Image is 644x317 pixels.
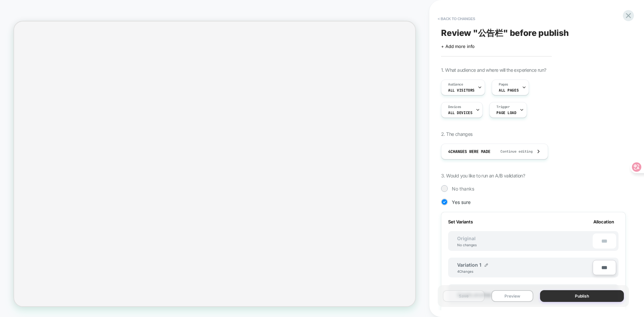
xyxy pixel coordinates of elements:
span: Yes sure [452,199,471,205]
button: Preview [491,290,533,302]
span: No thanks [452,186,474,192]
span: 3. Would you like to run an A/B validation? [441,173,525,178]
div: 4 Changes [457,269,477,273]
span: Continue editing [494,149,533,154]
span: Set Variants [448,219,473,224]
span: Trigger [496,105,509,109]
button: < Back to changes [434,13,479,24]
span: 4 Changes were made [448,149,490,154]
span: Devices [448,105,461,109]
span: 1. What audience and where will the experience run? [441,67,546,73]
span: + Add more info [441,44,475,49]
img: edit [485,263,488,267]
span: Allocation [593,219,614,224]
span: Pages [499,82,508,87]
span: Page Load [496,110,516,115]
div: No changes [450,243,483,247]
span: Review " 公告栏 " before publish [441,28,569,39]
span: Audience [448,82,463,87]
span: 2. The changes [441,131,473,137]
span: ALL PAGES [499,88,519,93]
span: Variation 1 [457,262,481,268]
span: All Visitors [448,88,475,93]
button: Save [443,290,485,302]
button: Publish [540,290,624,302]
span: Original [450,235,482,241]
span: ALL DEVICES [448,110,472,115]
